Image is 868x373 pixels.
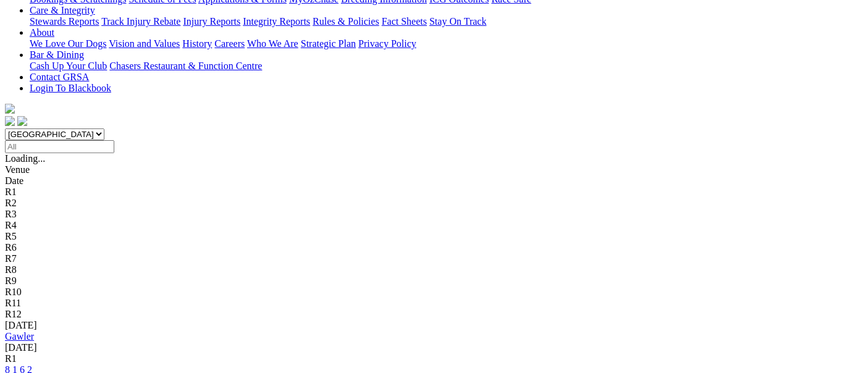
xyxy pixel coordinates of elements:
div: R3 [5,209,863,220]
div: R1 [5,186,863,198]
img: twitter.svg [17,116,27,126]
span: Loading... [5,153,45,164]
div: R4 [5,220,863,231]
a: About [30,27,54,38]
a: Stay On Track [429,16,486,27]
a: Strategic Plan [301,38,356,49]
div: Care & Integrity [30,16,863,27]
div: R2 [5,198,863,209]
a: Injury Reports [183,16,240,27]
a: Care & Integrity [30,5,95,15]
a: Who We Are [247,38,298,49]
a: Login To Blackbook [30,83,111,93]
a: Careers [214,38,245,49]
a: Integrity Reports [243,16,310,27]
input: Select date [5,140,114,153]
a: Chasers Restaurant & Function Centre [109,61,262,71]
div: R12 [5,309,863,320]
div: R11 [5,298,863,309]
div: [DATE] [5,342,863,353]
a: Stewards Reports [30,16,99,27]
div: R7 [5,253,863,264]
a: History [182,38,212,49]
div: R9 [5,275,863,287]
a: Track Injury Rebate [101,16,180,27]
div: [DATE] [5,320,863,331]
img: facebook.svg [5,116,15,126]
a: Bar & Dining [30,49,84,60]
a: Privacy Policy [358,38,416,49]
div: Bar & Dining [30,61,863,72]
a: Rules & Policies [313,16,379,27]
div: R1 [5,353,863,364]
div: R8 [5,264,863,275]
a: Vision and Values [109,38,180,49]
div: R5 [5,231,863,242]
a: Cash Up Your Club [30,61,107,71]
div: R10 [5,287,863,298]
div: R6 [5,242,863,253]
a: Gawler [5,331,34,342]
a: Contact GRSA [30,72,89,82]
a: Fact Sheets [382,16,427,27]
div: About [30,38,863,49]
img: logo-grsa-white.png [5,104,15,114]
div: Date [5,175,863,186]
div: Venue [5,164,863,175]
a: We Love Our Dogs [30,38,106,49]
